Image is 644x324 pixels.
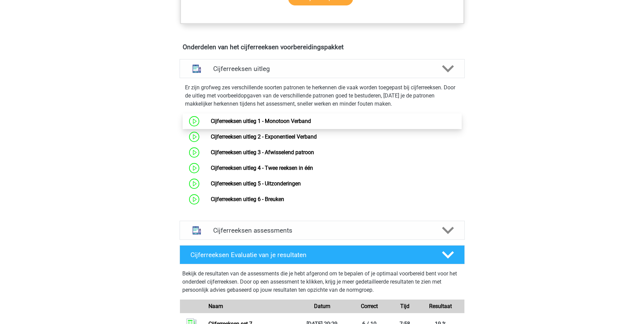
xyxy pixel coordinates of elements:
[211,149,314,156] a: Cijferreeksen uitleg 3 - Afwisselend patroon
[417,302,464,310] div: Resultaat
[203,302,298,310] div: Naam
[393,302,417,310] div: Tijd
[213,65,431,73] h4: Cijferreeksen uitleg
[177,221,467,240] a: assessments Cijferreeksen assessments
[182,270,462,294] p: Bekijk de resultaten van de assessments die je hebt afgerond om te bepalen of je optimaal voorber...
[211,165,313,171] a: Cijferreeksen uitleg 4 - Twee reeksen in één
[298,302,346,310] div: Datum
[211,196,284,202] a: Cijferreeksen uitleg 6 - Breuken
[183,43,462,51] h4: Onderdelen van het cijferreeksen voorbereidingspakket
[211,133,317,140] a: Cijferreeksen uitleg 2 - Exponentieel Verband
[188,60,205,77] img: cijferreeksen uitleg
[211,180,301,187] a: Cijferreeksen uitleg 5 - Uitzonderingen
[346,302,393,310] div: Correct
[177,245,467,264] a: Cijferreeksen Evaluatie van je resultaten
[177,59,467,78] a: uitleg Cijferreeksen uitleg
[211,118,311,124] a: Cijferreeksen uitleg 1 - Monotoon Verband
[185,84,459,108] p: Er zijn grofweg zes verschillende soorten patronen te herkennen die vaak worden toegepast bij cij...
[213,227,431,234] h4: Cijferreeksen assessments
[190,251,431,259] h4: Cijferreeksen Evaluatie van je resultaten
[188,222,205,239] img: cijferreeksen assessments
